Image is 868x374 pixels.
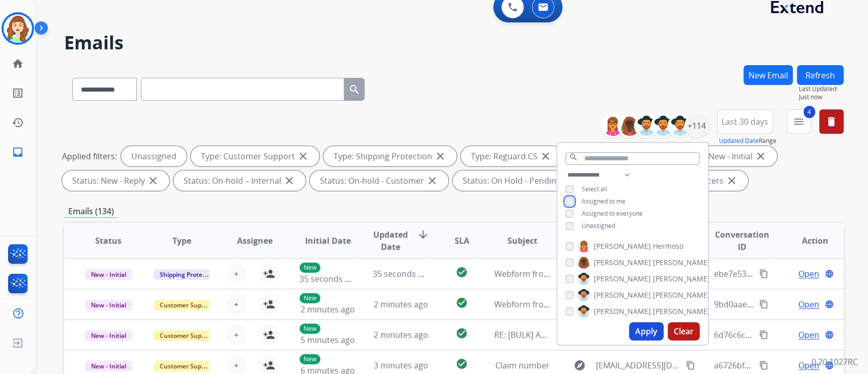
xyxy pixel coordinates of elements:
mat-icon: close [147,175,159,187]
span: + [234,359,238,371]
mat-icon: check_circle [456,327,468,339]
div: Status: New - Initial [670,146,777,166]
span: Just now [799,93,844,101]
span: Open [798,268,819,280]
h2: Emails [64,33,844,53]
span: Shipping Protection [154,269,223,280]
mat-icon: language [825,269,834,278]
p: New [300,324,320,334]
p: New [300,293,320,303]
span: Unassigned [582,221,615,230]
div: Status: On Hold - Pending Parts [453,170,608,191]
mat-icon: person_add [263,268,275,280]
mat-icon: delete [825,116,837,128]
span: Claim number [495,360,550,371]
span: [PERSON_NAME] [594,257,651,268]
span: [PERSON_NAME] [594,274,651,284]
mat-icon: close [426,175,438,187]
mat-icon: inbox [12,146,24,158]
span: 3 minutes ago [374,360,428,371]
p: Emails (134) [64,205,118,218]
button: Clear [668,322,700,340]
p: Applied filters: [62,150,117,162]
button: Apply [629,322,664,340]
span: [PERSON_NAME] [594,290,651,300]
mat-icon: content_copy [686,361,695,370]
span: Customer Support [154,300,220,310]
div: Status: On-hold - Customer [310,170,448,191]
span: Customer Support [154,361,220,371]
span: Customer Support [154,330,220,341]
p: New [300,263,320,273]
span: + [234,298,238,310]
button: Refresh [797,65,844,85]
mat-icon: person_add [263,359,275,371]
button: Last 30 days [717,109,773,134]
mat-icon: history [12,117,24,129]
mat-icon: search [348,83,361,96]
span: 2 minutes ago [374,329,428,340]
span: 35 seconds ago [373,268,432,279]
span: [PERSON_NAME] [594,241,651,251]
mat-icon: person_add [263,298,275,310]
span: Assigned to me [582,197,625,206]
p: New [300,354,320,364]
div: Type: Shipping Protection [323,146,457,166]
div: Status: On-hold – Internal [173,170,306,191]
span: Select all [582,185,607,193]
button: 4 [787,109,811,134]
span: [PERSON_NAME] [653,257,710,268]
span: [PERSON_NAME] [653,290,710,300]
span: [EMAIL_ADDRESS][DOMAIN_NAME] [596,359,680,371]
img: avatar [4,14,32,43]
div: Status: New - Reply [62,170,169,191]
span: 35 seconds ago [300,273,359,284]
span: 2 minutes ago [301,304,355,315]
span: New - Initial [85,300,132,310]
span: 5 minutes ago [301,334,355,346]
span: Open [798,329,819,341]
mat-icon: check_circle [456,266,468,278]
span: New - Initial [85,361,132,371]
mat-icon: close [755,150,767,162]
mat-icon: check_circle [456,358,468,370]
mat-icon: close [540,150,552,162]
button: New Email [743,65,793,85]
div: Type: Customer Support [191,146,319,166]
span: Webform from [EMAIL_ADDRESS][DOMAIN_NAME] on [DATE] [494,268,725,279]
mat-icon: close [297,150,309,162]
mat-icon: content_copy [759,300,768,309]
span: Subject [507,235,537,247]
mat-icon: person_add [263,329,275,341]
button: + [226,325,247,345]
div: Type: Reguard CS [461,146,562,166]
span: 4 [803,106,815,118]
span: + [234,268,238,280]
button: + [226,294,247,314]
mat-icon: close [434,150,446,162]
mat-icon: content_copy [759,361,768,370]
mat-icon: language [825,330,834,339]
div: Unassigned [121,146,187,166]
span: Webform from [EMAIL_ADDRESS][DOMAIN_NAME] on [DATE] [494,299,725,310]
span: Last Updated: [799,85,844,93]
span: Conversation ID [713,228,770,253]
div: +114 [684,113,709,138]
mat-icon: close [726,175,738,187]
mat-icon: check_circle [456,297,468,309]
span: 2 minutes ago [374,299,428,310]
mat-icon: close [283,175,295,187]
p: 0.20.1027RC [812,356,858,368]
span: Range [719,136,776,145]
span: Hermoso [653,241,683,251]
button: Updated Date [719,137,759,145]
span: New - Initial [85,269,132,280]
span: Initial Date [305,235,350,247]
span: [PERSON_NAME] [653,274,710,284]
mat-icon: search [569,153,578,162]
mat-icon: explore [574,359,586,371]
span: Open [798,298,819,310]
span: Assigned to everyone [582,209,643,218]
mat-icon: arrow_downward [417,228,429,241]
span: Type [172,235,191,247]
